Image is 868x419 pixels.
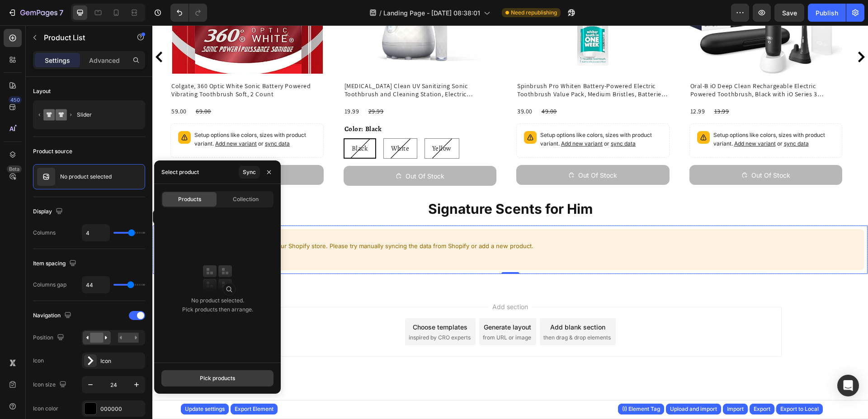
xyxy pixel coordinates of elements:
[703,26,714,37] button: Carousel Next Arrow
[780,405,819,413] div: Export to Local
[391,308,458,316] span: then drag & drop elements
[215,81,232,91] div: 29.99
[37,168,55,186] img: product feature img
[44,32,121,43] p: Product List
[388,106,509,123] p: Setup options like colors, sizes with product variant.
[582,115,623,122] span: Add new variant
[33,379,68,391] div: Icon size
[161,370,274,386] button: Pick products
[280,118,300,127] span: Yellow
[100,405,143,413] div: 000000
[231,404,278,414] button: Export Element
[233,195,259,203] span: Collection
[537,81,554,91] div: 12.99
[256,308,318,316] span: inspired by CRO experts
[170,4,207,22] div: Undo/Redo
[24,227,62,241] button: Add product
[537,56,690,74] h2: Oral-B iO Deep Clean Rechargeable Electric Powered Toothbrush, Black with iO Series 3 Limited, 2 ...
[458,115,483,122] span: sync data
[161,168,199,176] div: Select product
[776,404,823,414] button: Export to Local
[33,206,65,218] div: Display
[426,144,465,155] div: Out Of Stock
[243,168,256,176] div: Sync
[723,404,748,414] button: Import
[185,405,225,413] div: Update settings
[191,141,344,160] button: Out Of Stock
[336,277,379,286] span: Add section
[561,81,578,91] div: 13.99
[383,8,480,18] span: Landing Page - [DATE] 08:38:01
[364,81,381,91] div: 39.00
[330,308,379,316] span: from URL or image
[537,140,690,160] button: Out Of Stock
[623,115,656,122] span: or
[782,9,797,17] span: Save
[7,165,22,173] div: Beta
[191,56,344,74] h2: [MEDICAL_DATA] Clean UV Sanitizing Sonic Toothbrush and Cleaning Station, Electric Toothbrush, Du...
[774,4,804,22] button: Save
[182,296,253,314] div: No product selected. Pick products then arrange.
[816,8,838,18] div: Publish
[4,4,67,22] button: 7
[66,227,121,241] button: Sync from Shopify
[599,144,638,155] div: Out Of Stock
[33,357,44,365] div: Icon
[33,87,51,95] div: Layout
[33,281,66,289] div: Columns gap
[239,166,260,179] button: Sync
[235,405,274,413] div: Export Element
[727,405,744,413] div: Import
[45,56,70,65] p: Settings
[33,147,72,155] div: Product source
[260,297,315,306] div: Choose templates
[632,115,656,122] span: sync data
[12,188,46,196] div: Product List
[754,405,770,413] div: Export
[24,207,381,217] p: Can not get product from Shopify
[666,404,721,414] button: Upload and import
[253,145,292,156] div: Out Of Stock
[750,404,774,414] button: Export
[82,277,109,293] input: Auto
[82,225,109,241] input: Auto
[178,195,201,203] span: Products
[450,115,483,122] span: or
[191,56,344,74] a: Tao Clean UV Sanitizing Sonic Toothbrush and Cleaning Station, Electric Toothbrush, Dual Speed Se...
[200,374,235,382] div: Pick products
[388,81,406,91] div: 49.00
[331,297,379,306] div: Generate layout
[199,118,216,127] span: Black
[60,174,112,180] p: No product selected
[199,260,236,296] img: collections
[89,56,120,65] p: Advanced
[100,357,143,365] div: Icon
[364,56,517,74] a: Spinbrush Pro Whiten Battery-Powered Electric Toothbrush Value Pack, Medium Bristles, Batteries I...
[33,310,73,322] div: Navigation
[9,96,22,104] div: 450
[152,25,868,419] iframe: Design area
[33,405,58,413] div: Icon color
[409,115,450,122] span: Add new variant
[618,404,664,414] button: (I) Element Tag
[511,9,557,17] span: Need republishing
[379,8,382,18] span: /
[181,404,229,414] button: Update settings
[808,4,846,22] button: Publish
[398,297,453,306] div: Add blank section
[191,98,231,109] legend: Color: Black
[239,118,257,127] span: White
[77,104,132,125] div: Slider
